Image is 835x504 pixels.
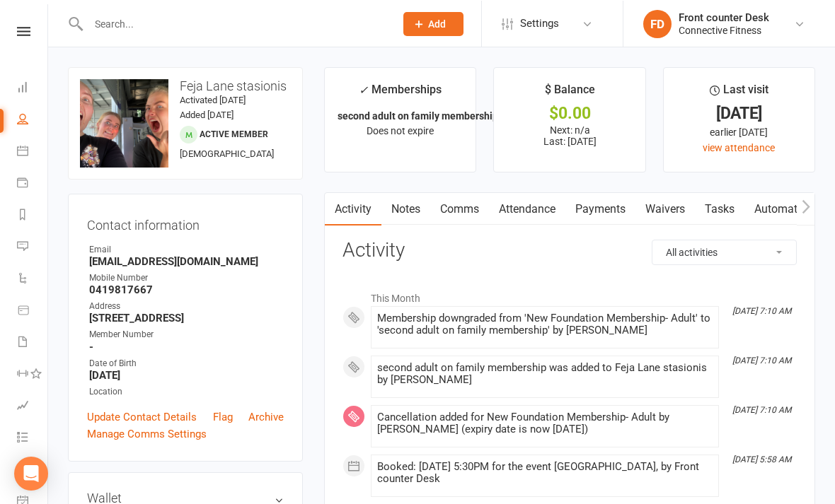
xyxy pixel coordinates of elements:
i: [DATE] 7:10 AM [732,305,791,315]
a: Manage Comms Settings [87,425,207,442]
strong: [EMAIL_ADDRESS][DOMAIN_NAME] [89,254,284,267]
a: Attendance [489,192,565,225]
div: [DATE] [676,105,802,120]
div: Mobile Number [89,271,284,284]
div: second adult on family membership was added to Feja Lane stasionis by [PERSON_NAME] [377,361,713,385]
div: Location [89,385,284,398]
a: view attendance [703,141,775,153]
a: Tasks [695,192,744,225]
div: Date of Birth [89,356,284,370]
strong: [STREET_ADDRESS] [89,311,284,324]
span: Add [428,18,446,29]
span: Active member [200,129,268,139]
span: Does not expire [367,124,434,136]
a: Product Sales [17,295,49,327]
h3: Feja Lane stasionis [80,78,291,93]
a: Calendar [17,136,49,168]
a: Dashboard [17,72,49,104]
time: Added [DATE] [180,109,234,119]
strong: - [89,340,284,353]
span: [DEMOGRAPHIC_DATA] [180,148,274,158]
a: Update Contact Details [87,408,197,425]
div: Open Intercom Messenger [14,456,48,490]
div: Connective Fitness [679,23,769,36]
div: Booked: [DATE] 5:30PM for the event [GEOGRAPHIC_DATA], by Front counter Desk [377,460,713,484]
div: Member Number [89,327,284,341]
a: Assessments [17,390,49,422]
button: Add [403,11,463,35]
a: Payments [17,168,49,199]
div: Membership downgraded from 'New Foundation Membership- Adult' to 'second adult on family membersh... [377,312,713,336]
div: Address [89,299,284,312]
i: [DATE] 7:10 AM [732,355,791,365]
time: Activated [DATE] [180,94,246,105]
i: [DATE] 7:10 AM [732,404,791,414]
a: Notes [381,192,430,225]
div: $0.00 [507,105,632,120]
div: Memberships [359,80,442,106]
a: What's New [17,454,49,486]
h3: Activity [342,239,797,261]
a: Automations [744,192,829,225]
a: Flag [213,408,233,425]
a: Waivers [635,192,695,225]
div: $ Balance [545,80,595,105]
a: Reports [17,199,49,231]
a: People [17,104,49,136]
strong: second adult on family membership [338,110,498,121]
a: Activity [325,192,381,225]
div: earlier [DATE] [676,124,802,139]
div: Cancellation added for New Foundation Membership- Adult by [PERSON_NAME] (expiry date is now [DATE]) [377,411,713,435]
p: Next: n/a Last: [DATE] [507,124,632,146]
li: This Month [342,283,797,305]
a: Comms [430,192,489,225]
i: [DATE] 5:58 AM [732,454,791,464]
h3: Contact information [87,212,284,232]
span: Settings [520,7,559,39]
input: Search... [84,13,385,33]
div: Last visit [710,80,768,105]
a: Archive [248,408,284,425]
i: ✓ [359,83,368,96]
div: FD [643,9,672,37]
div: Front counter Desk [679,11,769,23]
a: Payments [565,192,635,225]
strong: 0419817667 [89,283,284,295]
div: Email [89,242,284,256]
strong: [DATE] [89,368,284,381]
img: image1742442625.png [80,78,168,167]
